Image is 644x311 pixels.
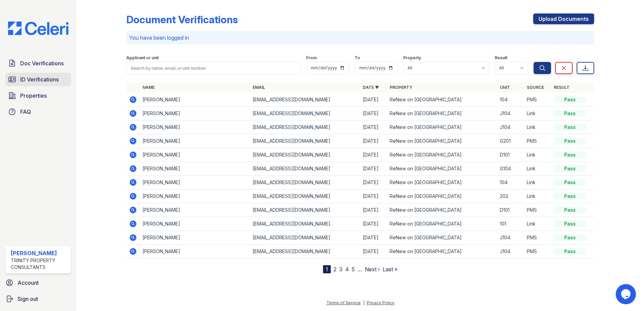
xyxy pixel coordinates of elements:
[554,96,586,103] div: Pass
[140,189,250,203] td: [PERSON_NAME]
[497,120,524,134] td: J104
[387,217,497,231] td: ReNew on [GEOGRAPHIC_DATA]
[497,162,524,176] td: G104
[387,162,497,176] td: ReNew on [GEOGRAPHIC_DATA]
[387,203,497,217] td: ReNew on [GEOGRAPHIC_DATA]
[360,148,387,162] td: [DATE]
[11,249,68,257] div: [PERSON_NAME]
[5,73,71,86] a: ID Verifications
[352,266,355,273] a: 5
[360,203,387,217] td: [DATE]
[140,120,250,134] td: [PERSON_NAME]
[250,134,360,148] td: [EMAIL_ADDRESS][DOMAIN_NAME]
[524,245,551,258] td: PMS
[250,203,360,217] td: [EMAIL_ADDRESS][DOMAIN_NAME]
[554,179,586,186] div: Pass
[524,107,551,120] td: Link
[554,220,586,227] div: Pass
[5,57,71,70] a: Doc Verifications
[554,110,586,117] div: Pass
[390,85,412,90] a: Property
[20,108,31,116] span: FAQ
[360,107,387,120] td: [DATE]
[554,234,586,241] div: Pass
[345,266,349,273] a: 4
[360,189,387,203] td: [DATE]
[387,107,497,120] td: ReNew on [GEOGRAPHIC_DATA]
[140,93,250,107] td: [PERSON_NAME]
[554,207,586,213] div: Pass
[387,120,497,134] td: ReNew on [GEOGRAPHIC_DATA]
[403,55,421,61] label: Property
[126,55,159,61] label: Applicant or unit
[360,217,387,231] td: [DATE]
[387,189,497,203] td: ReNew on [GEOGRAPHIC_DATA]
[524,176,551,189] td: Link
[554,248,586,255] div: Pass
[387,176,497,189] td: ReNew on [GEOGRAPHIC_DATA]
[142,85,155,90] a: Name
[250,120,360,134] td: [EMAIL_ADDRESS][DOMAIN_NAME]
[554,124,586,131] div: Pass
[524,134,551,148] td: PMS
[250,245,360,258] td: [EMAIL_ADDRESS][DOMAIN_NAME]
[497,148,524,162] td: D101
[250,162,360,176] td: [EMAIL_ADDRESS][DOMAIN_NAME]
[533,13,594,24] a: Upload Documents
[339,266,343,273] a: 3
[524,203,551,217] td: PMS
[140,134,250,148] td: [PERSON_NAME]
[126,13,238,26] div: Document Verifications
[524,93,551,107] td: PMS
[387,231,497,245] td: ReNew on [GEOGRAPHIC_DATA]
[20,59,64,67] span: Doc Verifications
[5,89,71,102] a: Properties
[306,55,317,61] label: From
[250,93,360,107] td: [EMAIL_ADDRESS][DOMAIN_NAME]
[616,284,637,304] iframe: chat widget
[18,295,38,303] span: Sign out
[387,134,497,148] td: ReNew on [GEOGRAPHIC_DATA]
[497,189,524,203] td: 202
[360,162,387,176] td: [DATE]
[383,266,397,273] a: Last »
[11,257,68,271] div: Trinity Property Consultants
[250,189,360,203] td: [EMAIL_ADDRESS][DOMAIN_NAME]
[126,62,301,74] input: Search by name, email, or unit number
[527,85,544,90] a: Source
[360,120,387,134] td: [DATE]
[497,93,524,107] td: 104
[387,148,497,162] td: ReNew on [GEOGRAPHIC_DATA]
[250,217,360,231] td: [EMAIL_ADDRESS][DOMAIN_NAME]
[497,217,524,231] td: 101
[554,85,570,90] a: Result
[360,134,387,148] td: [DATE]
[20,75,59,83] span: ID Verifications
[524,217,551,231] td: Link
[365,266,380,273] a: Next ›
[3,22,74,35] img: CE_Logo_Blue-a8612792a0a2168367f1c8372b55b34899dd931a85d93a1a3d3e32e68fde9ad4.png
[387,245,497,258] td: ReNew on [GEOGRAPHIC_DATA]
[554,151,586,158] div: Pass
[360,176,387,189] td: [DATE]
[363,300,364,305] div: |
[360,93,387,107] td: [DATE]
[497,231,524,245] td: J104
[497,176,524,189] td: 104
[3,292,74,306] a: Sign out
[524,189,551,203] td: Link
[20,92,47,100] span: Properties
[524,120,551,134] td: Link
[367,300,394,305] a: Privacy Policy
[140,176,250,189] td: [PERSON_NAME]
[250,176,360,189] td: [EMAIL_ADDRESS][DOMAIN_NAME]
[140,148,250,162] td: [PERSON_NAME]
[140,231,250,245] td: [PERSON_NAME]
[355,55,360,61] label: To
[554,193,586,200] div: Pass
[18,279,39,287] span: Account
[140,217,250,231] td: [PERSON_NAME]
[250,231,360,245] td: [EMAIL_ADDRESS][DOMAIN_NAME]
[554,165,586,172] div: Pass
